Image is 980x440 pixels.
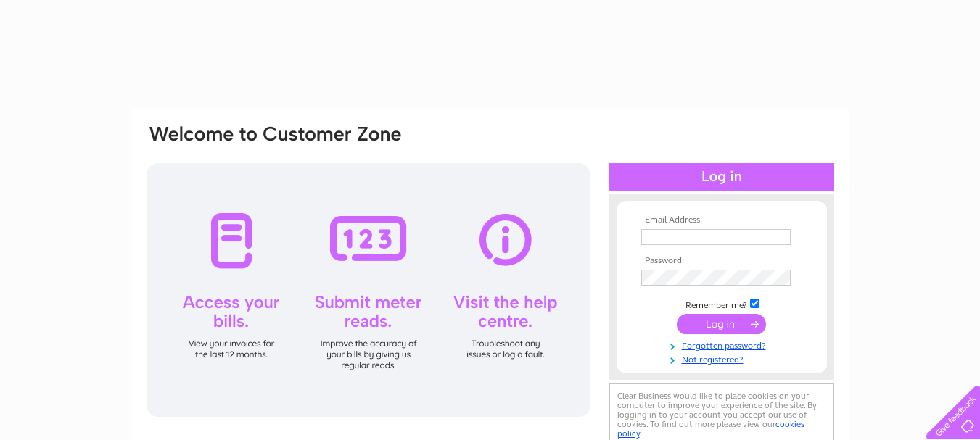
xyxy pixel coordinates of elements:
[677,314,766,334] input: Submit
[638,296,806,311] td: Remember me?
[638,256,806,266] th: Password:
[617,419,804,439] a: cookies policy
[641,352,806,365] a: Not registered?
[641,338,806,352] a: Forgotten password?
[638,215,806,225] th: Email Address:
